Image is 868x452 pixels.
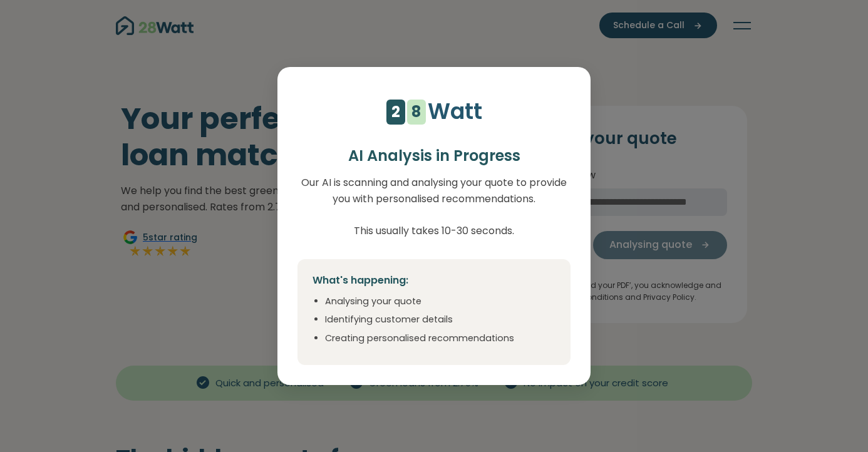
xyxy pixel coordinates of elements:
p: Watt [428,94,482,129]
p: Our AI is scanning and analysing your quote to provide you with personalised recommendations. Thi... [297,175,571,239]
li: Creating personalised recommendations [325,332,555,346]
li: Identifying customer details [325,313,555,327]
div: 2 [391,100,400,125]
h2: AI Analysis in Progress [297,147,571,165]
h4: What's happening: [313,274,555,287]
li: Analysing your quote [325,295,555,309]
div: 8 [411,100,421,125]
